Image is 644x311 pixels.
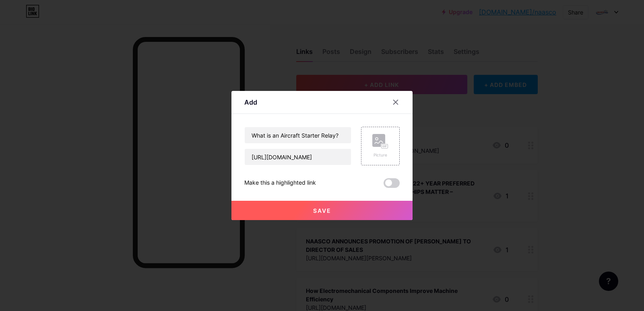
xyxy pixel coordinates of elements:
[245,127,351,143] input: Title
[313,207,331,214] span: Save
[231,201,413,220] button: Save
[244,178,316,188] div: Make this a highlighted link
[245,149,351,165] input: URL
[372,152,388,158] div: Picture
[244,97,257,107] div: Add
